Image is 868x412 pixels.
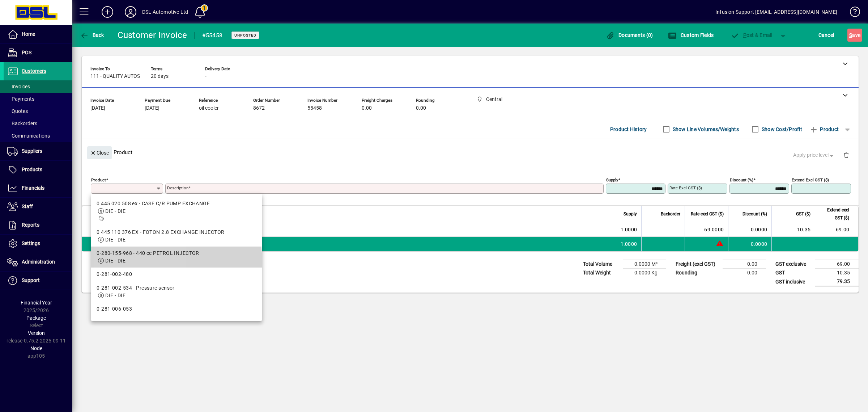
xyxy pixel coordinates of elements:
[4,179,72,197] a: Financials
[849,32,852,38] span: S
[96,5,119,18] button: Add
[4,272,72,290] a: Support
[307,105,322,111] span: 55458
[72,29,112,42] app-page-header-button: Back
[793,151,835,159] span: Apply price level
[623,269,666,277] td: 0.0000 Kg
[723,269,766,277] td: 0.00
[621,226,637,233] span: 1.0000
[7,108,28,114] span: Quotes
[91,281,262,302] mat-option: 0-281-002-534 - Pressure sensor
[91,197,262,226] mat-option: 0 445 020 508 ex - CASE C/R PUMP EXCHANGE
[666,29,715,42] button: Custom Fields
[22,240,40,246] span: Settings
[624,210,637,218] span: Supply
[730,177,753,182] mat-label: Discount (%)
[671,126,739,133] label: Show Line Volumes/Weights
[22,203,33,209] span: Staff
[818,29,834,41] span: Cancel
[727,29,776,42] button: Post & Email
[772,260,815,269] td: GST exclusive
[771,222,815,237] td: 10.35
[90,73,140,79] span: 111 - QUALITY AUTOS
[91,226,262,247] mat-option: 0 445 110 376 EX - FOTON 2.8 EXCHANGE INJECTOR
[105,208,125,214] span: DIE - DIE
[7,133,50,139] span: Communications
[4,80,72,93] a: Invoices
[4,25,72,43] a: Home
[815,222,858,237] td: 69.00
[4,105,72,117] a: Quotes
[21,300,52,306] span: Financial Year
[4,198,72,216] a: Staff
[22,222,39,228] span: Reports
[815,260,859,269] td: 69.00
[792,177,829,182] mat-label: Extend excl GST ($)
[22,148,42,154] span: Suppliers
[22,277,40,283] span: Support
[579,269,623,277] td: Total Weight
[97,270,256,278] div: 0-281-002-480
[623,260,666,269] td: 0.0000 M³
[606,32,653,38] span: Documents (0)
[90,147,109,159] span: Close
[731,32,773,38] span: ost & Email
[815,269,859,277] td: 10.35
[844,1,859,25] a: Knowledge Base
[661,210,680,218] span: Backorder
[743,32,746,38] span: P
[607,123,650,136] button: Product History
[4,117,72,130] a: Backorders
[91,247,262,268] mat-option: 0-280-155-968 - 440 cc PETROL INJECTOR
[87,146,112,159] button: Close
[105,237,125,243] span: DIE - DIE
[669,185,702,190] mat-label: Rate excl GST ($)
[772,269,815,277] td: GST
[97,200,256,207] div: 0 445 020 508 ex - CASE C/R PUMP EXCHANGE
[7,121,37,126] span: Backorders
[22,68,46,74] span: Customers
[760,126,802,133] label: Show Cost/Profit
[815,277,859,286] td: 79.35
[97,284,256,292] div: 0-281-002-534 - Pressure sensor
[205,73,207,79] span: -
[234,33,256,38] span: Unposted
[202,30,223,41] div: #55458
[78,29,106,42] button: Back
[22,167,42,172] span: Products
[691,210,724,218] span: Rate excl GST ($)
[22,259,55,265] span: Administration
[672,269,723,277] td: Rounding
[817,29,836,42] button: Cancel
[145,105,159,111] span: [DATE]
[715,6,837,18] div: Infusion Support [EMAIL_ADDRESS][DOMAIN_NAME]
[838,146,855,164] button: Delete
[199,105,219,111] span: oil cooler
[7,96,34,102] span: Payments
[723,260,766,269] td: 0.00
[4,44,72,62] a: POS
[151,73,169,79] span: 20 days
[22,50,31,55] span: POS
[820,206,849,222] span: Extend excl GST ($)
[142,6,188,18] div: DSL Automotive Ltd
[621,240,637,248] span: 1.0000
[105,293,125,298] span: DIE - DIE
[4,235,72,253] a: Settings
[4,253,72,271] a: Administration
[82,139,859,165] div: Product
[28,330,45,336] span: Version
[796,210,810,218] span: GST ($)
[119,5,142,18] button: Profile
[167,185,188,190] mat-label: Description
[728,237,771,251] td: 0.0000
[743,210,767,218] span: Discount (%)
[253,105,265,111] span: 8672
[26,315,46,321] span: Package
[22,31,35,37] span: Home
[604,29,655,42] button: Documents (0)
[672,260,723,269] td: Freight (excl GST)
[91,302,262,316] mat-option: 0-281-006-053
[610,123,647,135] span: Product History
[4,142,72,160] a: Suppliers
